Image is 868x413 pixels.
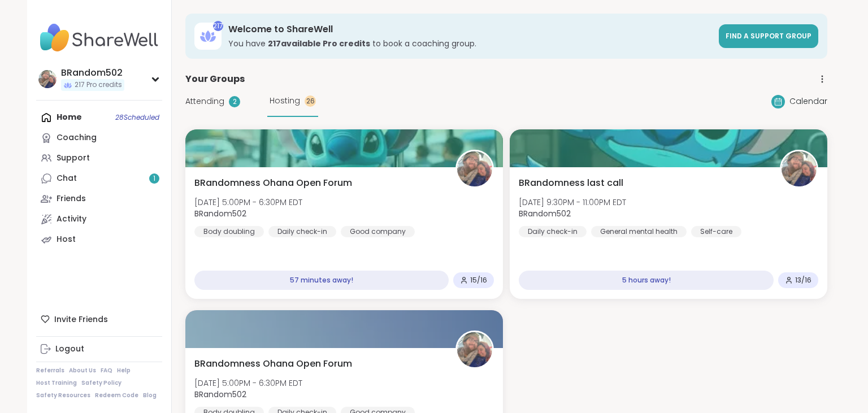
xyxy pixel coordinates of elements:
div: Friends [57,193,86,205]
div: 217 [213,21,223,31]
div: Support [57,153,90,164]
div: Host [57,234,76,245]
a: Blog [143,392,157,399]
span: 13 / 16 [795,276,811,285]
div: Coaching [57,132,97,144]
div: 2 [229,96,240,107]
span: [DATE] 5:00PM - 6:30PM EDT [194,197,302,208]
img: BRandom502 [457,151,492,186]
span: Find a support group [726,31,811,41]
h3: Welcome to ShareWell [228,23,712,36]
span: Hosting [270,95,300,107]
img: ShareWell Nav Logo [36,18,162,58]
a: Activity [36,209,162,229]
div: 26 [305,95,316,107]
span: BRandomness Ohana Open Forum [194,176,352,190]
div: 57 minutes away! [194,271,449,290]
a: FAQ [101,367,112,375]
a: Coaching [36,128,162,148]
img: BRandom502 [457,332,492,367]
a: Chat1 [36,168,162,189]
div: BRandom502 [61,67,124,79]
span: 15 / 16 [470,276,487,285]
img: BRandom502 [38,70,57,88]
a: About Us [69,367,96,375]
div: Daily check-in [519,226,587,237]
div: Invite Friends [36,309,162,329]
span: [DATE] 5:00PM - 6:30PM EDT [194,377,302,389]
div: Chat [57,173,77,184]
h3: You have to book a coaching group. [228,38,712,49]
a: Support [36,148,162,168]
div: Logout [55,344,84,355]
span: [DATE] 9:30PM - 11:00PM EDT [519,197,626,208]
a: Referrals [36,367,64,375]
span: BRandomness Ohana Open Forum [194,357,352,371]
span: 1 [153,174,155,184]
span: 217 Pro credits [75,80,122,90]
span: Calendar [789,95,827,107]
a: Host [36,229,162,250]
a: Friends [36,189,162,209]
b: BRandom502 [194,208,246,219]
div: General mental health [591,226,687,237]
b: 217 available Pro credit s [268,38,370,49]
a: Find a support group [719,24,818,48]
span: Your Groups [185,72,245,86]
div: Self-care [691,226,741,237]
a: Host Training [36,379,77,387]
a: Safety Resources [36,392,90,399]
a: Help [117,367,131,375]
a: Redeem Code [95,392,138,399]
div: Good company [341,226,415,237]
div: Body doubling [194,226,264,237]
a: Safety Policy [81,379,121,387]
b: BRandom502 [519,208,571,219]
div: Daily check-in [268,226,336,237]
span: Attending [185,95,224,107]
img: BRandom502 [782,151,817,186]
div: 5 hours away! [519,271,774,290]
a: Logout [36,339,162,359]
div: Activity [57,214,86,225]
b: BRandom502 [194,389,246,400]
span: BRandomness last call [519,176,623,190]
